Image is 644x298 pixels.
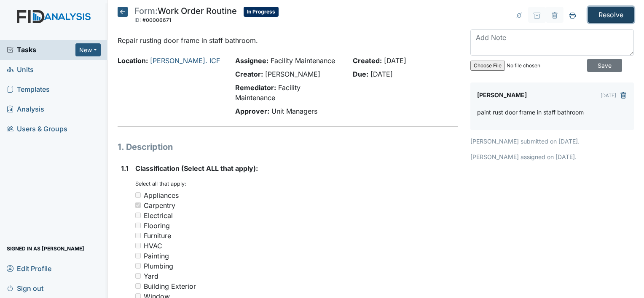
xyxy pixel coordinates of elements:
[7,262,51,275] span: Edit Profile
[144,281,196,291] div: Building Exterior
[235,56,268,65] strong: Assignee:
[121,163,129,173] label: 1.1
[235,107,269,115] strong: Approver:
[470,152,634,161] p: [PERSON_NAME] assigned on [DATE].
[601,93,616,98] small: [DATE]
[7,282,43,295] span: Sign out
[587,59,622,72] input: Save
[144,251,169,261] div: Painting
[135,164,258,173] span: Classification (Select ALL that apply):
[144,210,173,221] div: Electrical
[135,223,141,228] input: Flooring
[271,56,335,65] span: Facility Maintenance
[118,141,458,153] h1: 1. Description
[144,241,162,251] div: HVAC
[135,233,141,238] input: Furniture
[135,181,186,187] small: Select all that apply:
[135,192,141,198] input: Appliances
[477,89,527,101] label: [PERSON_NAME]
[135,202,141,208] input: Carpentry
[142,17,171,23] span: #00006671
[144,261,173,271] div: Plumbing
[7,63,34,76] span: Units
[118,56,148,65] strong: Location:
[235,70,263,78] strong: Creator:
[75,43,101,56] button: New
[265,70,320,78] span: [PERSON_NAME]
[144,271,158,281] div: Yard
[135,253,141,258] input: Painting
[353,70,368,78] strong: Due:
[135,213,141,218] input: Electrical
[7,122,67,136] span: Users & Groups
[144,221,170,231] div: Flooring
[144,190,179,200] div: Appliances
[135,283,141,289] input: Building Exterior
[118,35,458,45] p: Repair rusting door frame in staff bathroom.
[7,242,84,255] span: Signed in as [PERSON_NAME]
[150,56,220,65] a: [PERSON_NAME]. ICF
[353,56,382,65] strong: Created:
[7,45,75,55] a: Tasks
[7,103,44,116] span: Analysis
[134,17,141,23] span: ID:
[7,83,50,96] span: Templates
[370,70,393,78] span: [DATE]
[477,108,584,117] p: paint rust door frame in staff bathroom
[470,137,634,146] p: [PERSON_NAME] submitted on [DATE].
[384,56,406,65] span: [DATE]
[144,200,175,210] div: Carpentry
[134,6,158,16] span: Form:
[144,231,171,241] div: Furniture
[135,273,141,279] input: Yard
[244,7,279,17] span: In Progress
[271,107,317,115] span: Unit Managers
[134,7,237,25] div: Work Order Routine
[588,7,634,23] input: Resolve
[235,83,276,92] strong: Remediator:
[135,263,141,269] input: Plumbing
[135,243,141,248] input: HVAC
